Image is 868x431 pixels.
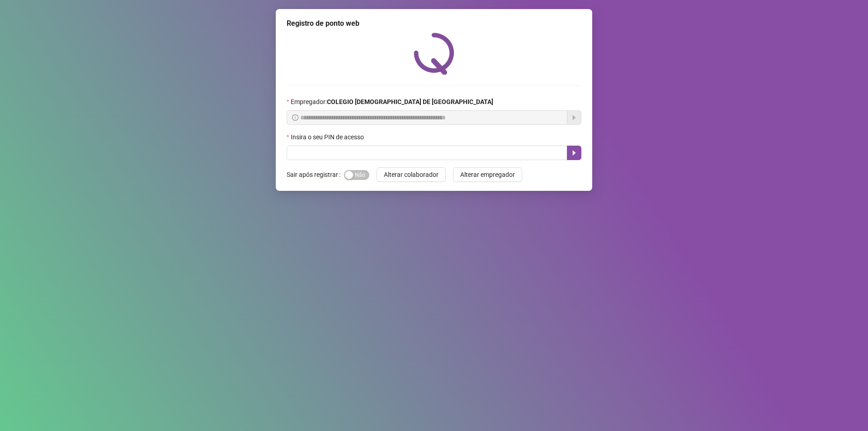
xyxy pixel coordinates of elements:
button: Alterar colaborador [377,167,446,182]
span: Alterar colaborador [384,170,439,180]
span: caret-right [571,149,578,156]
span: Empregador : [291,97,493,107]
span: Alterar empregador [460,170,515,180]
span: info-circle [292,114,298,121]
div: Registro de ponto web [287,18,581,29]
button: Alterar empregador [453,167,522,182]
label: Insira o seu PIN de acesso [287,132,370,142]
label: Sair após registrar [287,167,344,182]
img: QRPoint [414,33,454,75]
strong: COLEGIO [DEMOGRAPHIC_DATA] DE [GEOGRAPHIC_DATA] [327,98,493,105]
